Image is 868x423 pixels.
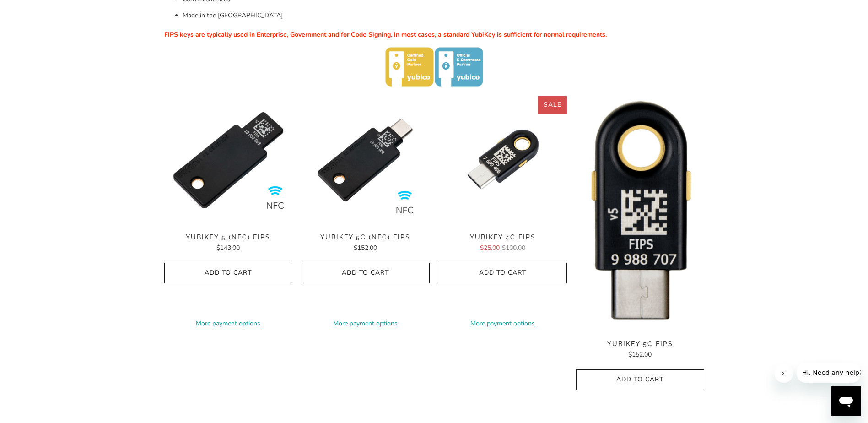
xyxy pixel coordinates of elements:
span: $152.00 [354,244,377,252]
span: Add to Cart [311,269,420,277]
span: Add to Cart [174,269,283,277]
iframe: Button to launch messaging window [831,386,861,416]
span: Add to Cart [586,376,695,384]
iframe: Message from company [797,363,861,383]
a: YubiKey 5C FIPS $152.00 [576,340,704,360]
button: Add to Cart [439,263,567,283]
span: Add to Cart [448,269,557,277]
img: YubiKey 5C NFC FIPS - Trust Panda [302,96,430,224]
span: FIPS keys are typically used in Enterprise, Government and for Code Signing. In most cases, a sta... [164,30,607,39]
span: YubiKey 5 (NFC) FIPS [164,233,292,241]
button: Add to Cart [576,369,704,390]
a: YubiKey 5C NFC FIPS - Trust Panda YubiKey 5C NFC FIPS - Trust Panda [302,96,430,224]
a: YubiKey 5C FIPS - Trust Panda YubiKey 5C FIPS - Trust Panda [576,96,704,331]
span: $25.00 [480,244,500,252]
span: Sale [544,100,561,109]
a: YubiKey 5C (NFC) FIPS $152.00 [302,233,430,254]
img: YubiKey 5 NFC FIPS - Trust Panda [164,96,292,224]
a: More payment options [439,319,567,329]
button: Add to Cart [164,263,292,283]
a: YubiKey 5 (NFC) FIPS $143.00 [164,233,292,254]
span: $152.00 [628,350,652,359]
a: More payment options [164,319,292,329]
span: Hi. Need any help? [5,6,66,14]
a: More payment options [302,319,430,329]
span: YubiKey 5C (NFC) FIPS [302,233,430,241]
a: YubiKey 5 NFC FIPS - Trust Panda YubiKey 5 NFC FIPS - Trust Panda [164,96,292,224]
a: YubiKey 4C FIPS $25.00$100.00 [439,233,567,254]
span: YubiKey 4C FIPS [439,233,567,241]
li: Made in the [GEOGRAPHIC_DATA] [183,11,704,21]
a: YubiKey 4C FIPS - Trust Panda YubiKey 4C FIPS - Trust Panda [439,96,567,224]
img: YubiKey 4C FIPS - Trust Panda [439,96,567,224]
span: $100.00 [502,244,525,252]
span: YubiKey 5C FIPS [576,340,704,348]
span: $143.00 [216,244,240,252]
iframe: Close message [775,364,793,383]
img: YubiKey 5C FIPS - Trust Panda [576,96,704,331]
button: Add to Cart [302,263,430,283]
